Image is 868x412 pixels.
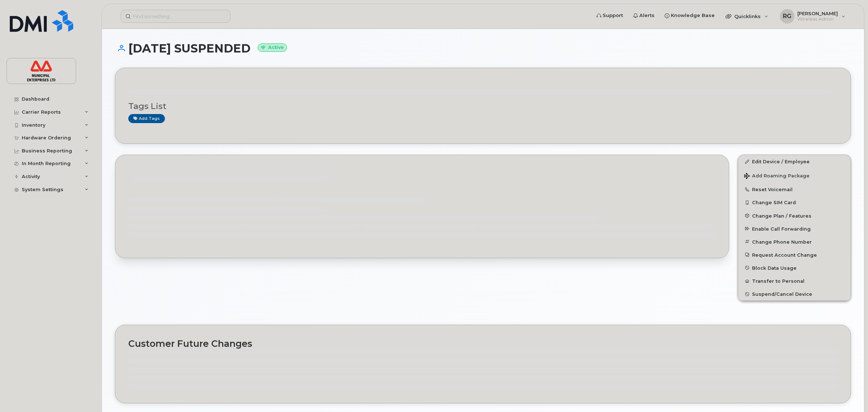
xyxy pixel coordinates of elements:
a: Edit Device / Employee [738,155,851,168]
h2: Customer Future Changes [128,338,838,349]
button: Request Account Change [738,248,851,261]
button: Add Roaming Package [738,168,851,183]
button: Change SIM Card [738,196,851,209]
a: Add tags [128,114,165,123]
button: Transfer to Personal [738,274,851,287]
button: Change Phone Number [738,235,851,248]
button: Block Data Usage [738,261,851,274]
button: Change Plan / Features [738,209,851,222]
span: Enable Call Forwarding [752,226,811,231]
span: Suspend/Cancel Device [752,291,812,297]
h3: Tags List [128,102,838,111]
button: Reset Voicemail [738,183,851,196]
span: Change Plan / Features [752,213,811,218]
span: Add Roaming Package [744,173,810,180]
button: Enable Call Forwarding [738,222,851,235]
small: Active [258,43,287,52]
h1: [DATE] SUSPENDED [115,42,851,55]
button: Suspend/Cancel Device [738,287,851,300]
